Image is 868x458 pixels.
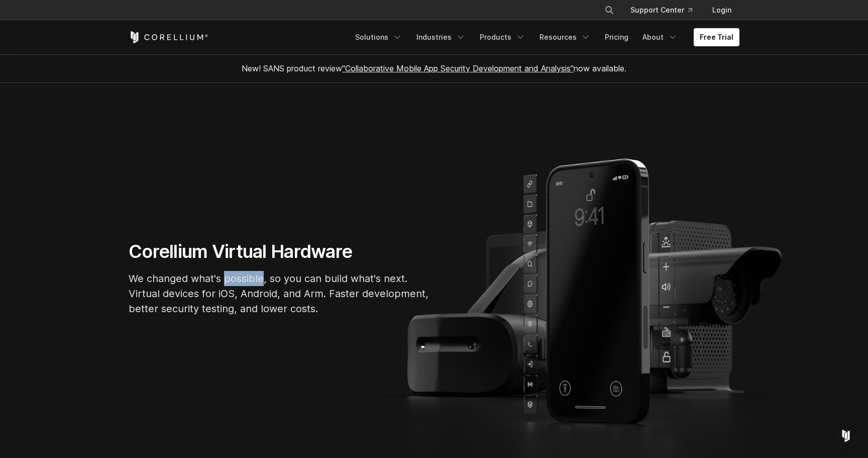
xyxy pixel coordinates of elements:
button: Search [600,1,618,19]
a: Products [474,28,531,46]
a: Pricing [599,28,634,46]
p: We changed what's possible, so you can build what's next. Virtual devices for iOS, Android, and A... [129,271,430,316]
div: Navigation Menu [349,28,739,46]
a: Free Trial [694,28,739,46]
a: Solutions [349,28,408,46]
a: Login [704,1,739,19]
a: Support Center [622,1,700,19]
a: About [636,28,684,46]
div: Navigation Menu [592,1,739,19]
a: Corellium Home [129,31,208,43]
div: Open Intercom Messenger [834,424,858,448]
h1: Corellium Virtual Hardware [129,240,430,263]
span: New! SANS product review now available. [242,63,626,73]
a: Resources [533,28,597,46]
a: "Collaborative Mobile App Security Development and Analysis" [342,63,574,73]
a: Industries [410,28,472,46]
